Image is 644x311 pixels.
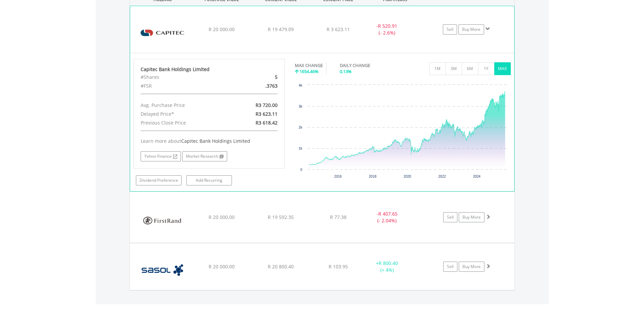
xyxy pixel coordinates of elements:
[299,126,303,129] text: 2k
[299,147,303,150] text: 1k
[136,110,234,118] div: Delayed Price*
[209,26,235,32] span: R 20 000.00
[256,111,278,117] span: R3 623.11
[378,210,398,217] span: R 407.65
[443,212,457,222] a: Sell
[340,62,394,69] div: DAILY CHANGE
[234,82,283,90] div: .3763
[209,214,235,220] span: R 20 000.00
[141,138,278,145] div: Learn more about
[362,210,413,224] div: - (- 2.04%)
[136,118,234,127] div: Previous Close Price
[478,62,495,75] button: 1Y
[379,260,398,266] span: R 800.40
[330,214,347,220] span: R 77.38
[136,175,182,185] a: Dividend Preference
[182,151,227,161] a: Market Research
[369,175,377,178] text: 2018
[295,82,511,183] div: Chart. Highcharts interactive chart.
[134,15,192,51] img: EQU.ZA.CPI.png
[443,24,457,35] a: Sell
[268,263,294,270] span: R 20 800.40
[459,262,484,272] a: Buy More
[459,212,484,222] a: Buy More
[299,105,303,108] text: 3k
[141,151,181,161] a: Yahoo Finance
[458,24,484,35] a: Buy More
[462,62,478,75] button: 6M
[443,262,457,272] a: Sell
[209,263,235,270] span: R 20 000.00
[361,23,412,36] div: - (- 2.6%)
[234,73,283,82] div: 5
[404,175,411,178] text: 2020
[136,73,234,82] div: #Shares
[136,101,234,110] div: Avg. Purchase Price
[133,252,191,288] img: EQU.ZA.SOL.png
[329,263,348,270] span: R 103.95
[133,200,191,241] img: EQU.ZA.FSR.png
[256,119,278,126] span: R3 618.42
[268,26,294,32] span: R 19 479.09
[300,68,318,74] span: 1654.46%
[327,26,350,32] span: R 3 623.11
[446,62,462,75] button: 3M
[300,168,302,172] text: 0
[438,175,446,178] text: 2022
[299,84,303,87] text: 4k
[340,68,352,74] span: 0.13%
[429,62,446,75] button: 1M
[136,82,234,90] div: #FSR
[494,62,511,75] button: MAX
[141,66,278,73] div: Capitec Bank Holdings Limited
[256,102,278,108] span: R3 720.00
[334,175,342,178] text: 2016
[181,138,250,144] span: Capitec Bank Holdings Limited
[186,175,232,185] a: Add Recurring
[295,82,510,183] svg: Interactive chart
[362,260,413,273] div: + (+ 4%)
[268,214,294,220] span: R 19 592.35
[295,62,323,69] div: MAX CHANGE
[378,23,397,29] span: R 520.91
[473,175,481,178] text: 2024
